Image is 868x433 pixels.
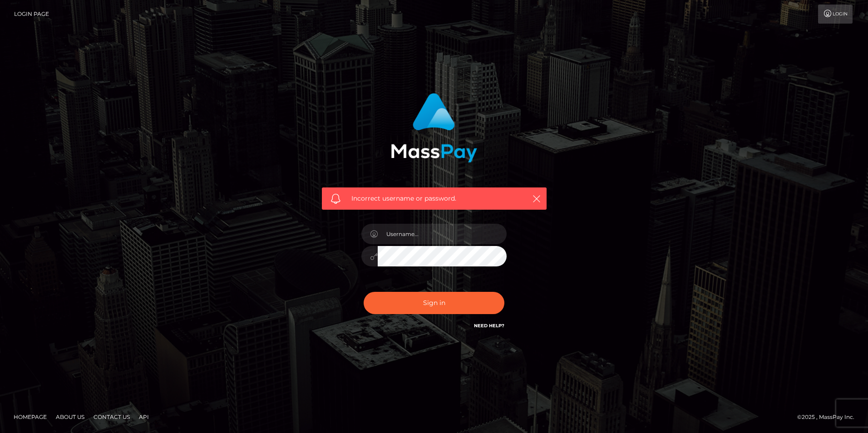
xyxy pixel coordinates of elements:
a: Login [818,5,853,24]
a: Homepage [10,410,50,424]
button: Sign in [364,292,504,314]
a: Contact Us [90,410,133,424]
span: Incorrect username or password. [351,194,517,203]
a: Login Page [14,5,49,24]
img: MassPay Login [391,93,477,162]
input: Username... [378,224,507,244]
a: About Us [52,410,88,424]
a: Need Help? [474,323,504,329]
div: © 2025 , MassPay Inc. [797,412,861,422]
a: API [135,410,153,424]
